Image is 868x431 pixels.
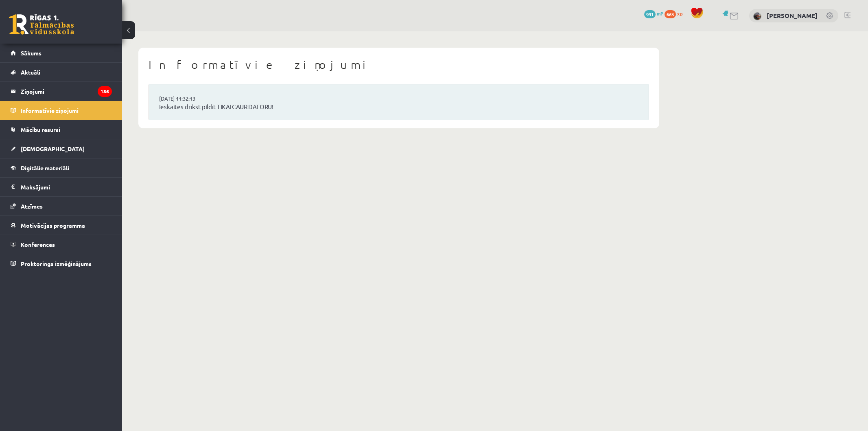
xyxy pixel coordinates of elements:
span: Mācību resursi [21,126,60,133]
span: 663 [665,10,676,18]
a: [DATE] 11:32:13 [159,95,220,103]
a: 991 mP [644,10,663,17]
i: 186 [98,86,112,97]
span: [DEMOGRAPHIC_DATA] [21,145,85,152]
a: [PERSON_NAME] [767,11,818,20]
a: [DEMOGRAPHIC_DATA] [11,139,112,158]
a: Aktuāli [11,63,112,81]
a: 663 xp [665,10,687,17]
a: Ieskaites drīkst pildīt TIKAI CAUR DATORU! [159,102,638,112]
span: Motivācijas programma [21,222,85,229]
legend: Ziņojumi [21,82,112,101]
a: Mācību resursi [11,120,112,139]
a: Digitālie materiāli [11,158,112,177]
a: Atzīmes [11,197,112,215]
a: Ziņojumi186 [11,82,112,101]
span: Sākums [21,49,42,57]
a: Maksājumi [11,178,112,196]
legend: Informatīvie ziņojumi [21,101,112,120]
span: Digitālie materiāli [21,164,69,172]
a: Rīgas 1. Tālmācības vidusskola [9,14,74,35]
legend: Maksājumi [21,178,112,196]
span: mP [657,10,663,17]
span: Konferences [21,241,55,248]
a: Informatīvie ziņojumi [11,101,112,120]
a: Sākums [11,44,112,62]
a: Konferences [11,235,112,254]
h1: Informatīvie ziņojumi [149,58,649,72]
span: 991 [644,10,656,18]
span: Proktoringa izmēģinājums [21,260,92,267]
span: xp [677,10,682,17]
span: Aktuāli [21,68,40,76]
a: Proktoringa izmēģinājums [11,254,112,273]
span: Atzīmes [21,202,43,210]
a: Motivācijas programma [11,216,112,235]
img: Evelīna Bernatoviča [753,12,761,20]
